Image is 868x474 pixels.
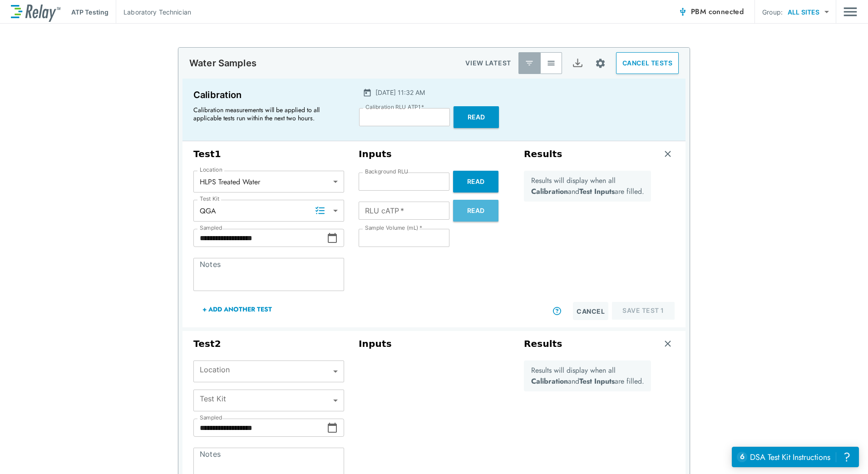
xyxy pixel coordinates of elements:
[616,52,679,74] button: CANCEL TESTS
[588,51,612,75] button: Site setup
[193,298,281,320] button: + Add Another Test
[579,376,615,386] b: Test Inputs
[524,338,562,350] h3: Results
[365,104,424,110] label: Calibration RLU ATP1
[531,365,644,387] p: Results will display when all and are filled.
[454,106,499,128] button: Read
[547,59,556,68] img: View All
[843,3,857,20] button: Main menu
[71,7,108,17] p: ATP Testing
[762,7,783,17] p: Group:
[11,2,60,22] img: LuminUltra Relay
[573,302,608,320] button: Cancel
[200,415,222,421] label: Sampled
[595,58,606,69] img: Settings Icon
[732,447,859,467] iframe: Resource center
[123,7,191,17] p: Laboratory Technician
[193,229,327,247] input: Choose date, selected date is Sep 22, 2025
[193,106,339,122] p: Calibration measurements will be applied to all applicable tests run within the next two hours.
[200,167,222,173] label: Location
[453,171,498,193] button: Read
[843,3,857,20] img: Drawer Icon
[193,148,344,160] h3: Test 1
[663,149,672,158] img: Remove
[365,168,408,175] label: Background RLU
[675,3,747,21] button: PBM connected
[200,225,222,231] label: Sampled
[525,59,534,68] img: Latest
[193,173,344,191] div: HLPS Treated Water
[359,338,509,350] h3: Inputs
[678,7,687,16] img: Connected Icon
[531,376,568,386] b: Calibration
[200,196,220,202] label: Test Kit
[567,52,588,74] button: Export
[189,58,256,69] p: Water Samples
[375,88,425,97] p: [DATE] 11:32 AM
[531,175,644,197] p: Results will display when all and are filled.
[363,88,372,97] img: Calender Icon
[579,186,615,197] b: Test Inputs
[691,5,744,18] span: PBM
[193,88,343,102] p: Calibration
[572,58,583,69] img: Export Icon
[193,202,344,220] div: QGA
[465,58,511,69] p: VIEW LATEST
[365,225,422,231] label: Sample Volume (mL)
[359,148,509,160] h3: Inputs
[531,186,568,197] b: Calibration
[709,6,744,17] span: connected
[193,419,327,437] input: Choose date, selected date is Sep 22, 2025
[193,338,344,350] h3: Test 2
[524,148,562,160] h3: Results
[453,200,498,222] button: Read
[663,339,672,348] img: Remove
